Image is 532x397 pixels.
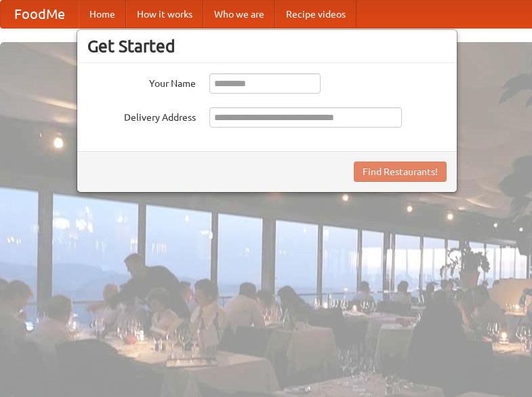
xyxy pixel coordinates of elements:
[87,73,196,90] label: Your Name
[87,107,196,124] label: Delivery Address
[126,1,203,28] a: How it works
[203,1,275,28] a: Who we are
[87,36,447,56] h3: Get Started
[275,1,356,28] a: Recipe videos
[1,1,79,28] a: FoodMe
[354,162,447,182] button: Find Restaurants!
[79,1,126,28] a: Home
